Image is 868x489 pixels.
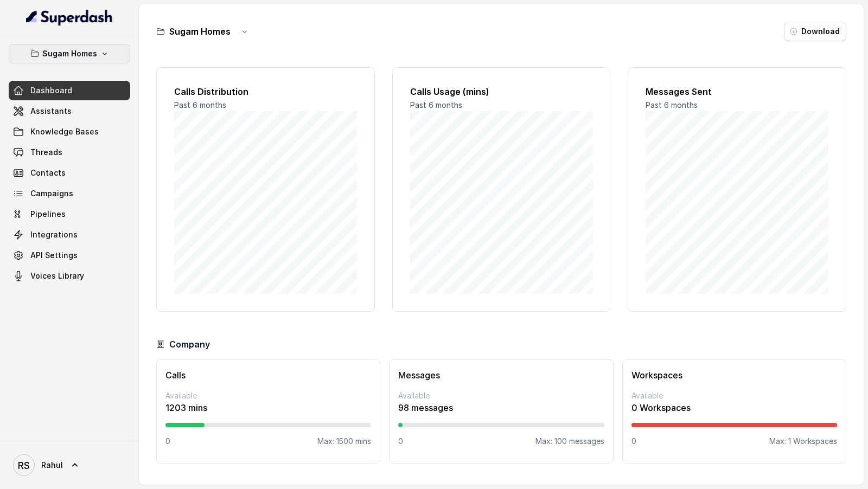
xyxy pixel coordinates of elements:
[9,266,130,286] a: Voices Library
[631,401,837,414] p: 0 Workspaces
[9,204,130,224] a: Pipelines
[398,401,604,414] p: 98 messages
[631,436,636,447] p: 0
[169,338,210,351] h3: Company
[398,369,604,382] h3: Messages
[165,369,371,382] h3: Calls
[9,246,130,265] a: API Settings
[30,168,66,178] span: Contacts
[30,85,72,96] span: Dashboard
[30,250,78,261] span: API Settings
[30,126,99,137] span: Knowledge Bases
[631,369,837,382] h3: Workspaces
[535,436,604,447] p: Max: 100 messages
[398,436,403,447] p: 0
[317,436,371,447] p: Max: 1500 mins
[165,436,170,447] p: 0
[646,85,828,98] h2: Messages Sent
[42,47,97,60] p: Sugam Homes
[30,188,73,199] span: Campaigns
[9,225,130,244] a: Integrations
[174,100,226,110] span: Past 6 months
[784,22,846,41] button: Download
[165,390,371,401] p: Available
[9,450,130,480] a: Rahul
[9,101,130,121] a: Assistants
[410,85,593,98] h2: Calls Usage (mins)
[631,390,837,401] p: Available
[26,9,113,26] img: light.svg
[9,163,130,183] a: Contacts
[174,85,357,98] h2: Calls Distribution
[169,25,231,38] h3: Sugam Homes
[9,143,130,162] a: Threads
[9,44,130,63] button: Sugam Homes
[9,81,130,100] a: Dashboard
[769,436,837,447] p: Max: 1 Workspaces
[398,390,604,401] p: Available
[9,184,130,203] a: Campaigns
[30,209,66,220] span: Pipelines
[30,147,62,158] span: Threads
[9,122,130,141] a: Knowledge Bases
[410,100,462,110] span: Past 6 months
[646,100,698,110] span: Past 6 months
[18,460,30,471] text: RS
[41,460,63,471] span: Rahul
[30,271,84,281] span: Voices Library
[165,401,371,414] p: 1203 mins
[30,106,72,117] span: Assistants
[30,229,78,240] span: Integrations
